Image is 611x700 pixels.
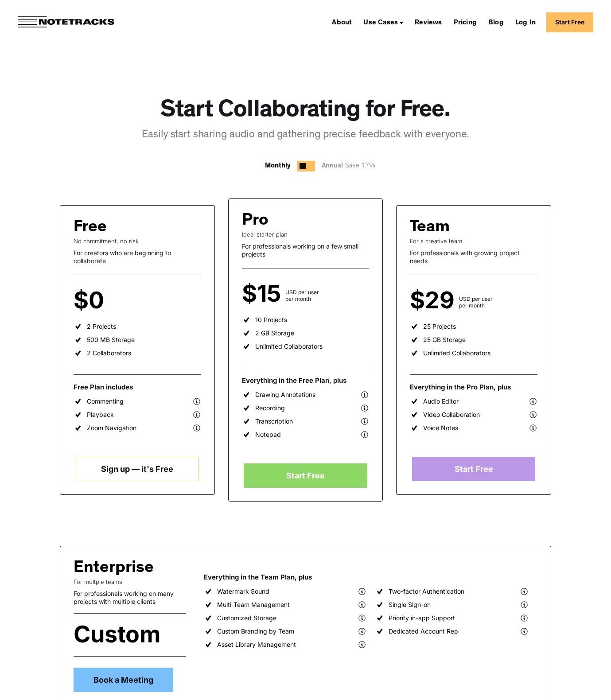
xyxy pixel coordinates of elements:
[360,15,407,29] div: Use Cases
[412,457,535,481] a: Start Free
[389,587,464,595] div: Two-factor Authentication
[343,163,375,170] span: Save 17%
[109,296,134,309] div: per user per month
[74,668,173,692] a: Book a Meeting
[87,349,131,357] div: 2 Collaborators
[255,417,293,425] div: Transcription
[410,219,450,237] div: Team
[423,424,458,432] div: Voice Notes
[255,431,281,439] div: Notepad
[363,19,398,27] div: Use Cases
[87,411,114,419] div: Playback
[242,212,269,231] div: Pro
[87,336,135,344] div: 500 MB Storage
[423,336,466,344] div: 25 GB Storage
[328,15,355,29] a: About
[242,231,370,238] div: Ideal starter plan
[411,15,445,29] a: Reviews
[76,457,199,481] a: Sign up — it's Free
[255,391,315,399] div: Drawing Annotations
[546,12,593,32] a: Start Free
[217,627,294,635] div: Custom Branding by Team
[74,627,165,643] div: Custom
[74,237,201,245] div: No commitment, no risk
[204,573,537,582] div: Everything in the Team Plan, plus
[255,316,287,324] div: 10 Projects
[74,560,182,578] div: Enterprise
[87,397,124,405] div: Commenting
[285,289,319,302] div: USD per user per month
[217,587,269,595] div: Watermark Sound
[255,404,285,412] div: Recording
[217,601,290,609] div: Multi-Team Management
[450,15,480,29] a: Pricing
[255,329,294,337] div: 2 GB Storage
[242,286,285,302] div: $15
[242,242,370,258] div: For professionals working on a few small projects
[389,627,458,635] div: Dedicated Account Rep
[423,411,480,419] div: Video Collaboration
[512,15,539,29] a: Log In
[410,249,537,264] div: For professionals with growing project needs
[160,97,451,126] h1: Start Collaborating for Free.
[255,342,323,350] div: Unlimited Collaborators
[423,397,459,405] div: Audio Editor
[74,590,186,605] div: For professionals working on many projects with multiple clients
[389,614,455,622] div: Priority in-app Support
[244,463,367,488] a: Start Free
[322,161,380,172] div: Annual
[74,249,201,264] div: For creators who are beginning to collaborate
[423,323,456,331] div: 25 Projects
[87,323,116,331] div: 2 Projects
[217,641,296,649] div: Asset Library Management
[74,219,107,237] div: Free
[389,601,431,609] div: Single Sign-on
[423,349,490,357] div: Unlimited Collaborators
[87,424,136,432] div: Zoom Navigation
[74,293,109,309] div: $0
[74,383,201,392] div: Free Plan includes
[265,161,291,171] div: Monthly
[459,296,493,309] div: USD per user per month
[485,15,507,29] a: Blog
[165,630,186,643] div: per user annually
[217,614,276,622] div: Customized Storage
[242,376,370,385] div: Everything in the Free Plan, plus
[410,293,459,309] div: $29
[142,128,469,143] div: Easily start sharing audio and gathering precise feedback with everyone.
[410,383,537,392] div: Everything in the Pro Plan, plus
[410,237,537,245] div: For a creative team
[74,578,186,585] div: For multple teams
